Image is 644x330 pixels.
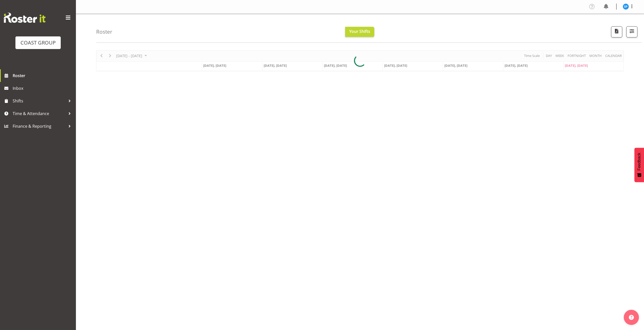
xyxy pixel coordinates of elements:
[96,29,112,35] h4: Roster
[20,39,56,47] div: COAST GROUP
[13,84,73,92] span: Inbox
[13,122,66,130] span: Finance & Reporting
[637,153,641,170] span: Feedback
[13,97,66,105] span: Shifts
[345,27,374,37] button: Your Shifts
[634,148,644,182] button: Feedback - Show survey
[13,110,66,117] span: Time & Attendance
[611,26,622,37] button: Download a PDF of the roster according to the set date range.
[4,13,46,23] img: Rosterit website logo
[626,26,637,37] button: Filter Shifts
[349,29,370,34] span: Your Shifts
[13,72,73,79] span: Roster
[629,315,634,320] img: help-xxl-2.png
[623,4,629,10] img: sam-preecharujiroj11930.jpg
